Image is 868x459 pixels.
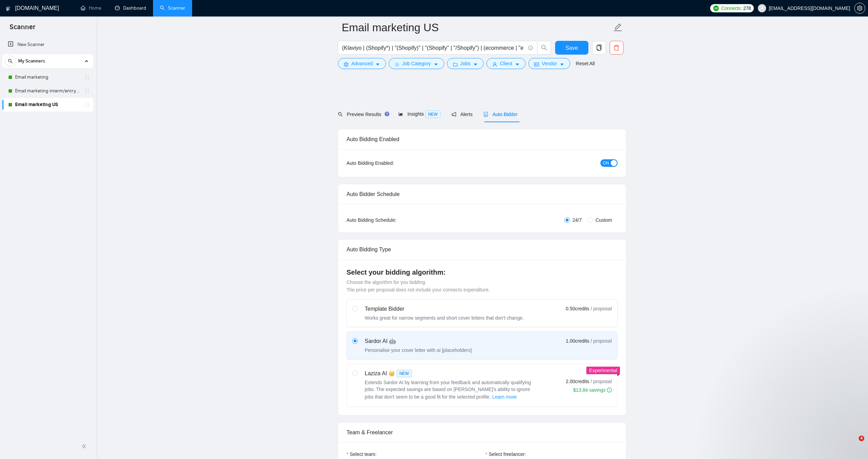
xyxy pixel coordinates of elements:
[560,62,564,67] span: caret-down
[592,41,606,55] button: copy
[434,62,438,67] span: caret-down
[347,216,437,224] div: Auto Bidding Schedule:
[591,378,612,385] span: / proposal
[365,380,531,400] span: Extends Sardor AI by learning from your feedback and automatically qualifying jobs. The expected ...
[538,45,551,51] span: search
[859,436,864,441] span: 4
[115,5,146,11] a: dashboardDashboard
[347,129,618,149] div: Auto Bidding Enabled
[8,38,88,51] a: New Scanner
[342,44,525,52] input: Search Freelance Jobs...
[81,5,101,11] a: homeHome
[338,112,343,117] span: search
[365,314,524,321] div: Works great for narrow segments and short cover letters that don't change.
[760,6,764,11] span: user
[365,347,472,354] div: Personalise your cover letter with ai [placeholders]
[351,60,373,67] span: Advanced
[721,4,742,12] span: Connects:
[591,337,612,344] span: / proposal
[15,70,80,84] a: Email marketing
[566,305,589,312] span: 0.50 credits
[347,159,437,167] div: Auto Bidding Enabled:
[5,56,16,67] button: search
[528,46,533,50] span: info-circle
[395,62,399,67] span: bars
[483,112,517,117] span: Auto Bidder
[492,393,517,401] span: Learn more
[338,112,387,117] span: Preview Results
[542,60,557,67] span: Vendor
[473,62,478,67] span: caret-down
[402,60,431,67] span: Job Category
[492,393,517,401] button: Laziza AI NEWExtends Sardor AI by learning from your feedback and automatically qualifying jobs. ...
[743,4,751,12] span: 278
[338,58,386,69] button: settingAdvancedcaret-down
[6,3,11,14] img: logo
[375,62,380,67] span: caret-down
[486,58,526,69] button: userClientcaret-down
[384,111,390,117] div: Tooltip anchor
[528,58,570,69] button: idcardVendorcaret-down
[453,62,458,67] span: folder
[84,74,90,80] span: holder
[425,111,441,118] span: NEW
[537,41,551,55] button: search
[460,60,471,67] span: Jobs
[84,102,90,107] span: holder
[451,112,473,117] span: Alerts
[84,88,90,94] span: holder
[854,5,865,11] a: setting
[845,436,861,452] iframe: Intercom live chat
[576,60,595,67] a: Reset All
[397,370,412,377] span: NEW
[2,54,93,112] li: My Scanners
[2,38,93,51] li: New Scanner
[4,22,41,36] span: Scanner
[565,44,578,52] span: Save
[347,267,618,277] h4: Select your bidding algorithm:
[15,84,80,98] a: Email marketing interm/entry level
[388,369,395,378] span: 👑
[347,184,618,204] div: Auto Bidder Schedule
[589,368,617,373] span: Experimental
[18,54,45,68] span: My Scanners
[573,387,612,393] div: $13.84 savings
[342,19,612,36] input: Scanner name...
[451,112,456,117] span: notification
[570,216,585,224] span: 24/7
[365,369,536,378] div: Laziza AI
[855,5,865,11] span: setting
[593,45,606,51] span: copy
[398,111,440,117] span: Insights
[347,423,618,442] div: Team & Freelancer
[593,216,615,224] span: Custom
[389,58,444,69] button: barsJob Categorycaret-down
[492,62,497,67] span: user
[160,5,185,11] a: searchScanner
[610,45,623,51] span: delete
[398,112,403,116] span: area-chart
[515,62,520,67] span: caret-down
[500,60,512,67] span: Client
[603,159,609,167] span: ON
[82,443,89,450] span: double-left
[613,23,622,32] span: edit
[534,62,539,67] span: idcard
[610,41,623,55] button: delete
[365,337,472,345] div: Sardor AI 🤖
[5,59,15,64] span: search
[713,5,719,11] img: upwork-logo.png
[365,305,524,313] div: Template Bidder
[15,98,80,112] a: Email marketing US
[347,450,376,458] label: Select team:
[566,378,589,385] span: 2.00 credits
[483,112,488,117] span: robot
[607,388,612,392] span: info-circle
[591,305,612,312] span: / proposal
[347,240,618,259] div: Auto Bidding Type
[344,62,349,67] span: setting
[485,450,526,458] label: Select freelancer:
[854,3,865,14] button: setting
[555,41,588,55] button: Save
[347,279,490,292] span: Choose the algorithm for you bidding. The price per proposal does not include your connects expen...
